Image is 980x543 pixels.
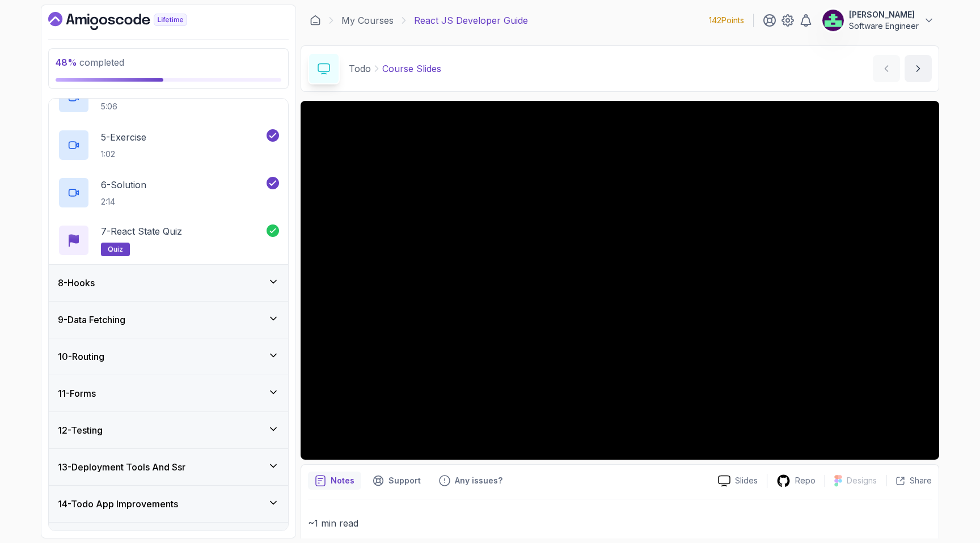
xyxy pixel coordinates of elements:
p: 5:06 [101,101,154,112]
p: Support [388,475,421,486]
p: 6 - Solution [101,178,146,192]
a: Repo [767,474,825,488]
button: 7-React State Quizquiz [58,224,279,256]
span: completed [56,57,124,68]
p: Share [910,475,932,486]
p: 1:02 [101,149,146,160]
button: 11-Forms [49,375,288,412]
p: Slides [735,475,758,486]
a: Dashboard [310,15,321,26]
h3: 8 - Hooks [58,276,95,290]
button: next content [905,55,932,82]
button: previous content [873,55,900,82]
h3: 11 - Forms [58,387,96,400]
button: 5-Exercise1:02 [58,129,279,161]
a: My Courses [341,14,394,27]
a: Dashboard [48,12,213,30]
p: Course Slides [382,62,441,75]
button: 10-Routing [49,338,288,375]
h3: 10 - Routing [58,350,104,363]
p: Todo [349,62,371,75]
p: Repo [795,475,816,486]
button: 14-Todo App Improvements [49,486,288,522]
h3: 13 - Deployment Tools And Ssr [58,460,185,474]
button: Feedback button [432,472,509,490]
button: Support button [366,472,428,490]
p: Notes [331,475,354,486]
h3: 12 - Testing [58,423,103,437]
p: 7 - React State Quiz [101,224,182,238]
p: Designs [847,475,877,486]
button: 6-Solution2:14 [58,177,279,209]
button: 8-Hooks [49,265,288,301]
button: 9-Data Fetching [49,302,288,338]
span: 48 % [56,57,77,68]
h3: 9 - Data Fetching [58,313,125,326]
button: 13-Deployment Tools And Ssr [49,449,288,485]
p: Software Engineer [849,20,919,32]
p: React JS Developer Guide [414,14,528,27]
p: 5 - Exercise [101,130,146,144]
img: user profile image [822,10,844,31]
button: Share [886,475,932,486]
p: [PERSON_NAME] [849,9,919,20]
p: 142 Points [709,15,744,26]
p: ~1 min read [308,515,932,531]
p: 2:14 [101,196,146,207]
p: Any issues? [455,475,502,486]
button: notes button [308,472,361,490]
a: Slides [709,475,767,487]
span: quiz [108,245,123,254]
h3: 14 - Todo App Improvements [58,497,178,511]
button: 12-Testing [49,412,288,448]
button: user profile image[PERSON_NAME]Software Engineer [822,9,935,32]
